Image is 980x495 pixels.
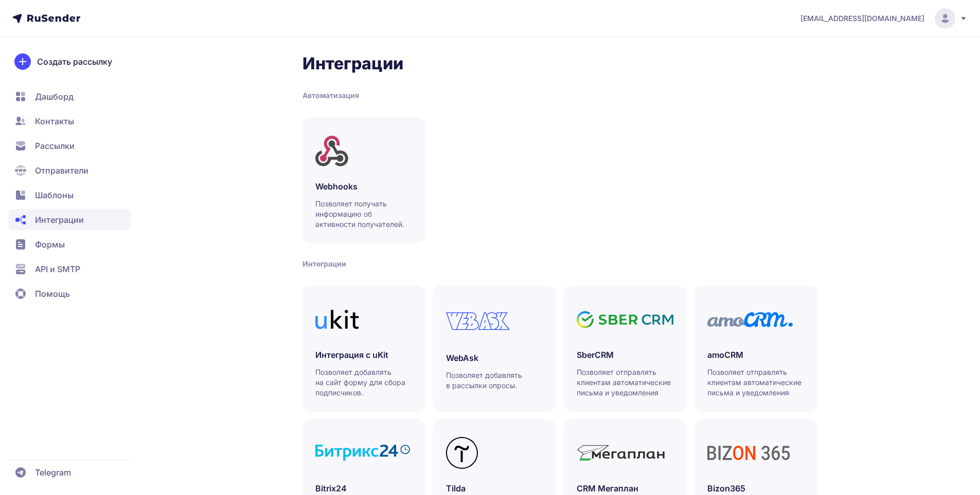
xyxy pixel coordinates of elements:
a: Telegram [8,462,131,483]
p: Позволяет отправлять клиентам автоматические письма и уведомления [707,367,804,398]
p: Позволяет добавлять на сайт форму для сбора подписчиков. [315,367,412,398]
h3: Tilda [446,482,543,494]
p: Позволяет добавлять в рассылки опросы. [446,370,543,391]
h3: Bitrix24 [315,482,412,494]
a: SberCRMПозволяет отправлять клиентам автоматические письма и уведомления [564,285,686,411]
a: WebhooksПозволяет получать информацию об активности получателей. [302,117,425,242]
p: Позволяет получать информацию об активности получателей. [315,199,412,230]
span: Telegram [35,466,71,479]
span: Интеграции [35,214,84,226]
span: Создать рассылку [37,55,112,68]
span: Шаблоны [35,189,74,201]
div: Автоматизация [302,90,817,101]
a: Интеграция с uKitПозволяет добавлять на сайт форму для сбора подписчиков. [302,285,425,411]
a: amoCRMПозволяет отправлять клиентам автоматические письма и уведомления [694,285,817,411]
p: Позволяет отправлять клиентам автоматические письма и уведомления [577,367,673,398]
h3: Bizon365 [707,482,804,494]
h3: Интеграция с uKit [315,349,412,361]
h2: Интеграции [302,53,817,74]
span: Рассылки [35,140,75,152]
span: Контакты [35,115,74,127]
span: Помощь [35,288,70,300]
span: Дашборд [35,90,74,103]
h3: WebAsk [446,352,543,364]
span: API и SMTP [35,263,80,275]
span: Отправители [35,164,88,177]
a: WebAskПозволяет добавлять в рассылки опросы. [433,285,556,411]
h3: CRM Мегаплан [577,482,673,494]
span: [EMAIL_ADDRESS][DOMAIN_NAME] [800,13,924,24]
h3: SberCRM [577,349,673,361]
h3: amoCRM [707,349,804,361]
span: Формы [35,238,65,251]
div: Интеграции [302,259,817,269]
h3: Webhooks [315,180,412,193]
